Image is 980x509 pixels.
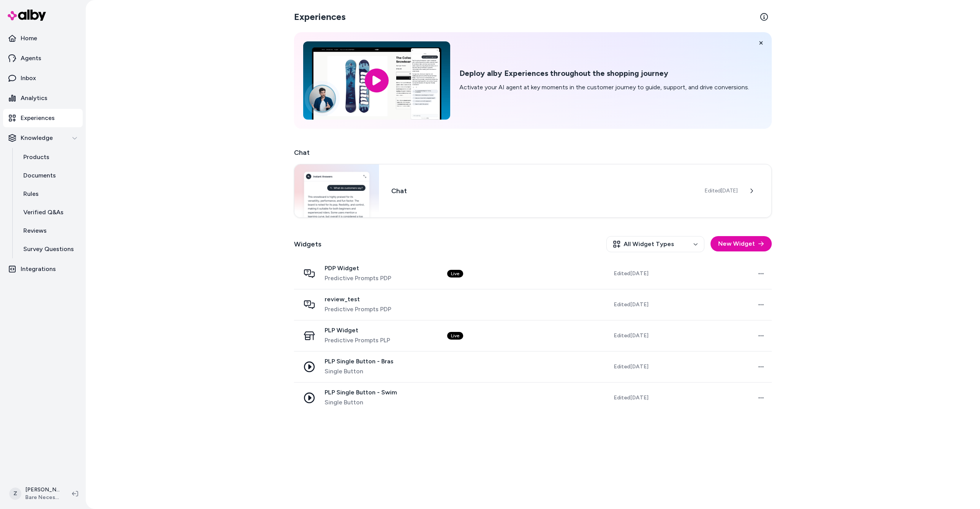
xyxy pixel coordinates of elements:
[294,147,772,158] h2: Chat
[459,69,749,78] h2: Deploy alby Experiences throughout the shopping journey
[21,94,47,103] p: Analytics
[16,148,83,166] a: Products
[16,203,83,222] a: Verified Q&As
[23,226,47,235] p: Reviews
[3,29,83,48] a: Home
[325,336,390,345] span: Predictive Prompts PLP
[3,69,83,87] a: Inbox
[294,11,346,23] h2: Experiences
[21,74,36,83] p: Inbox
[294,239,322,250] h2: Widgets
[447,332,463,340] div: Live
[23,245,74,254] p: Survey Questions
[3,109,83,127] a: Experiences
[3,89,83,107] a: Analytics
[391,186,693,196] h3: Chat
[3,49,83,67] a: Agents
[16,222,83,240] a: Reviews
[23,153,49,162] p: Products
[3,260,83,278] a: Integrations
[3,129,83,147] button: Knowledge
[25,494,60,501] span: Bare Necessities
[325,296,391,303] span: review_test
[447,270,463,277] div: Live
[23,208,64,217] p: Verified Q&As
[23,171,56,180] p: Documents
[614,394,648,402] span: Edited [DATE]
[16,185,83,203] a: Rules
[21,34,37,43] p: Home
[8,10,46,21] img: alby Logo
[21,133,53,143] p: Knowledge
[9,488,21,500] span: Z
[614,301,648,309] span: Edited [DATE]
[294,164,772,218] a: Chat widgetChatEdited[DATE]
[21,113,55,123] p: Experiences
[21,54,41,63] p: Agents
[25,486,60,494] p: [PERSON_NAME]
[614,270,648,277] span: Edited [DATE]
[325,358,394,365] span: PLP Single Button - Bras
[710,236,772,251] button: New Widget
[325,305,391,314] span: Predictive Prompts PDP
[23,189,39,199] p: Rules
[614,332,648,340] span: Edited [DATE]
[325,398,397,407] span: Single Button
[325,264,391,272] span: PDP Widget
[614,363,648,371] span: Edited [DATE]
[606,236,704,252] button: All Widget Types
[459,83,749,92] p: Activate your AI agent at key moments in the customer journey to guide, support, and drive conver...
[325,367,394,376] span: Single Button
[21,264,56,274] p: Integrations
[325,274,391,283] span: Predictive Prompts PDP
[5,481,66,506] button: Z[PERSON_NAME]Bare Necessities
[325,327,390,334] span: PLP Widget
[16,240,83,258] a: Survey Questions
[16,166,83,185] a: Documents
[294,164,379,217] img: Chat widget
[705,187,738,195] span: Edited [DATE]
[325,389,397,396] span: PLP Single Button - Swim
